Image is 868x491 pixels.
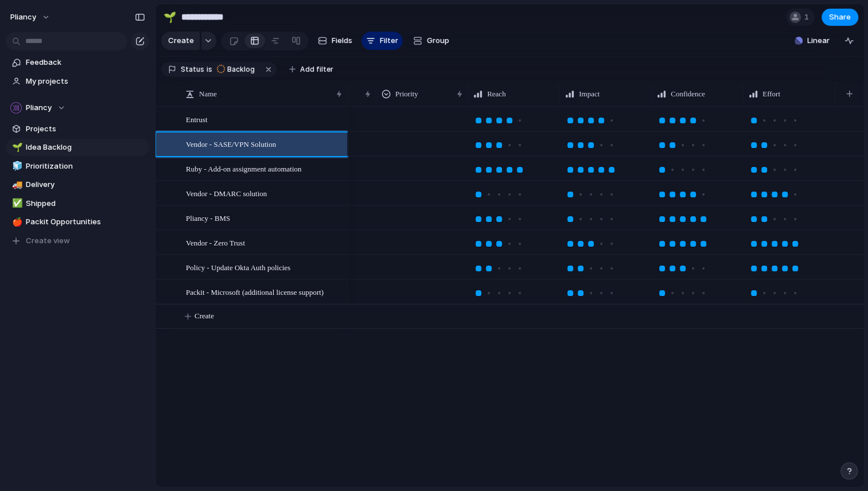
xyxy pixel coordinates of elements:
[213,63,262,76] button: Backlog
[762,88,780,100] span: Effort
[186,260,290,274] span: Policy - Update Okta Auth policies
[26,216,145,228] span: Packit Opportunities
[10,11,36,23] span: Pliancy
[6,73,149,90] a: My projects
[186,211,230,224] span: Pliancy - BMS
[26,179,145,190] span: Delivery
[10,198,22,209] button: ✅
[829,11,851,23] span: Share
[186,186,267,200] span: Vendor - DMARC solution
[10,216,22,228] button: 🍎
[395,88,418,100] span: Priority
[186,112,208,126] span: Entrust
[26,57,145,68] span: Feedback
[207,64,212,75] span: is
[313,32,357,50] button: Fields
[6,54,149,71] a: Feedback
[168,35,194,46] span: Create
[12,178,20,192] div: 🚚
[6,158,149,175] a: 🧊Prioritization
[6,195,149,212] a: ✅Shipped
[186,137,276,150] span: Vendor - SASE/VPN Solution
[6,176,149,193] a: 🚚Delivery
[790,32,834,49] button: Linear
[427,35,449,46] span: Group
[6,120,149,138] a: Projects
[407,32,455,50] button: Group
[380,35,398,46] span: Filter
[487,88,505,100] span: Reach
[199,88,217,100] span: Name
[332,35,352,46] span: Fields
[227,64,255,75] span: Backlog
[822,9,858,26] button: Share
[26,235,70,247] span: Create view
[10,161,22,172] button: 🧊
[26,198,145,209] span: Shipped
[671,88,705,100] span: Confidence
[26,142,145,153] span: Idea Backlog
[186,162,301,175] span: Ruby - Add-on assignment automation
[204,63,215,76] button: is
[164,9,176,25] div: 🌱
[12,159,20,173] div: 🧊
[161,8,179,26] button: 🌱
[6,139,149,156] a: 🌱Idea Backlog
[181,64,204,75] span: Status
[186,285,324,298] span: Packit - Microsoft (additional license support)
[26,76,145,87] span: My projects
[6,99,149,116] button: Pliancy
[361,32,403,50] button: Filter
[161,32,200,50] button: Create
[194,310,214,322] span: Create
[12,141,20,154] div: 🌱
[10,179,22,190] button: 🚚
[807,35,830,46] span: Linear
[579,88,600,100] span: Impact
[6,213,149,231] a: 🍎Packit Opportunities
[26,102,52,114] span: Pliancy
[26,161,145,172] span: Prioritization
[5,8,56,26] button: Pliancy
[300,64,333,75] span: Add filter
[10,142,22,153] button: 🌱
[6,232,149,250] button: Create view
[12,216,20,229] div: 🍎
[186,236,245,249] span: Vendor - Zero Trust
[26,123,145,135] span: Projects
[282,61,340,77] button: Add filter
[12,197,20,210] div: ✅
[804,11,812,23] span: 1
